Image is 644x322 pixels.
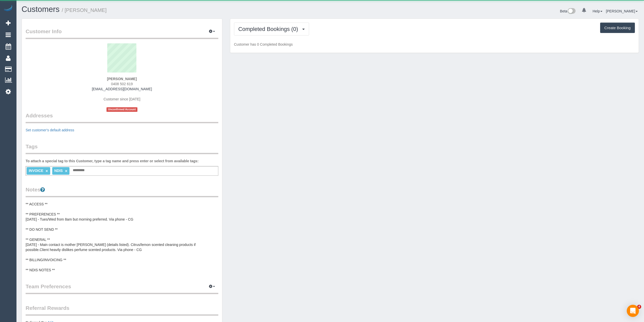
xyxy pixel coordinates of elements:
[107,77,137,81] strong: [PERSON_NAME]
[29,169,43,173] span: INVOICE
[26,186,218,197] legend: Notes
[26,304,218,316] legend: Referral Rewards
[3,5,13,12] img: Automaid Logo
[106,107,137,112] span: Unconfirmed Account
[238,26,301,32] span: Completed Bookings (0)
[627,305,639,317] div: Open Intercom Messenger
[26,128,74,132] a: Set customer's default address
[26,143,218,154] legend: Tags
[46,169,48,173] a: ×
[26,158,199,164] label: To attach a special tag to this Customer, type a tag name and press enter or select from availabl...
[560,9,576,13] a: Beta
[65,169,67,173] a: ×
[606,9,638,13] a: [PERSON_NAME]
[111,82,133,86] span: 0408 502 619
[593,9,602,13] a: Help
[600,23,635,33] button: Create Booking
[234,42,635,47] p: Customer has 0 Completed Bookings
[22,5,60,14] a: Customers
[26,283,218,294] legend: Team Preferences
[234,23,309,35] button: Completed Bookings (0)
[637,305,641,309] span: 4
[26,28,218,39] legend: Customer Info
[54,169,63,173] span: NDIS
[26,202,218,273] pre: ** ACCESS ** ** PREFERENCES ** [DATE] - Tues/Wed from 8am but morning preferred. Via phone - CG *...
[62,7,107,13] small: / [PERSON_NAME]
[103,97,140,101] span: Customer since [DATE]
[92,87,152,91] a: [EMAIL_ADDRESS][DOMAIN_NAME]
[567,8,576,15] img: New interface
